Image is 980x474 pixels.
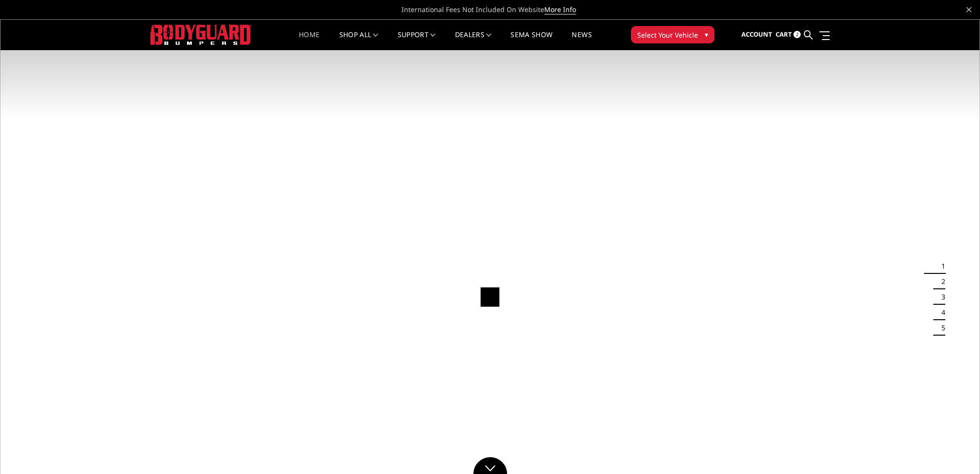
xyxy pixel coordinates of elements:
[776,30,792,39] span: Cart
[398,31,436,50] a: Support
[631,26,714,43] button: Select Your Vehicle
[776,22,801,48] a: Cart 2
[793,31,801,38] span: 2
[936,258,945,274] button: 1 of 5
[936,320,945,336] button: 5 of 5
[936,274,945,289] button: 2 of 5
[150,25,252,44] img: BODYGUARD BUMPERS
[544,5,576,14] a: More Info
[473,457,507,474] a: Click to Down
[741,30,772,39] span: Account
[705,29,708,40] span: ▾
[299,31,320,50] a: Home
[637,30,698,40] span: Select Your Vehicle
[936,305,945,320] button: 4 of 5
[339,31,378,50] a: shop all
[572,31,591,50] a: News
[455,31,492,50] a: Dealers
[741,22,772,48] a: Account
[936,289,945,305] button: 3 of 5
[510,31,552,50] a: SEMA Show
